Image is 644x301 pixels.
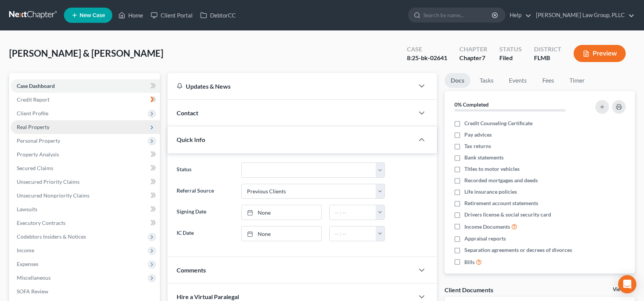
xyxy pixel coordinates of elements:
[17,247,34,253] span: Income
[503,73,533,88] a: Events
[173,184,238,199] label: Referral Source
[173,162,238,178] label: Status
[464,246,572,254] span: Separation agreements or decrees of divorces
[17,83,55,89] span: Case Dashboard
[407,54,447,62] div: 8:25-bk-02641
[173,226,238,241] label: IC Date
[464,199,538,207] span: Retirement account statements
[11,93,160,107] a: Credit Report
[11,148,160,161] a: Property Analysis
[613,287,632,292] a: View All
[177,136,205,143] span: Quick Info
[330,226,376,241] input: -- : --
[464,223,510,231] span: Income Documents
[177,82,405,90] div: Updates & News
[177,293,239,300] span: Hire a Virtual Paralegal
[80,13,105,18] span: New Case
[534,54,561,62] div: FLMB
[574,45,626,62] button: Preview
[17,261,38,267] span: Expenses
[147,8,196,22] a: Client Portal
[11,79,160,93] a: Case Dashboard
[464,258,475,266] span: Bills
[17,192,89,199] span: Unsecured Nonpriority Claims
[506,8,531,22] a: Help
[173,205,238,220] label: Signing Date
[618,275,636,293] div: Open Intercom Messenger
[17,137,60,144] span: Personal Property
[464,235,506,242] span: Appraisal reports
[445,286,493,294] div: Client Documents
[242,226,321,241] a: None
[17,124,49,130] span: Real Property
[11,189,160,202] a: Unsecured Nonpriority Claims
[445,73,470,88] a: Docs
[563,73,591,88] a: Timer
[115,8,147,22] a: Home
[11,202,160,216] a: Lawsuits
[464,165,520,173] span: Titles to motor vehicles
[482,54,485,61] span: 7
[407,45,447,54] div: Case
[464,154,504,161] span: Bank statements
[499,45,522,54] div: Status
[11,285,160,298] a: SOFA Review
[17,165,53,171] span: Secured Claims
[534,45,561,54] div: District
[17,151,59,158] span: Property Analysis
[330,205,376,220] input: -- : --
[499,54,522,62] div: Filed
[177,266,206,274] span: Comments
[17,206,37,212] span: Lawsuits
[17,233,86,240] span: Codebtors Insiders & Notices
[473,73,500,88] a: Tasks
[464,131,492,139] span: Pay advices
[464,211,551,218] span: Drivers license & social security card
[464,177,538,184] span: Recorded mortgages and deeds
[17,274,51,281] span: Miscellaneous
[9,48,163,59] span: [PERSON_NAME] & [PERSON_NAME]
[459,45,487,54] div: Chapter
[423,8,493,22] input: Search by name...
[532,8,634,22] a: [PERSON_NAME] Law Group, PLLC
[464,142,491,150] span: Tax returns
[17,220,65,226] span: Executory Contracts
[17,110,48,116] span: Client Profile
[17,178,80,185] span: Unsecured Priority Claims
[464,119,532,127] span: Credit Counseling Certificate
[17,96,49,103] span: Credit Report
[11,216,160,230] a: Executory Contracts
[17,288,48,295] span: SOFA Review
[196,8,239,22] a: DebtorCC
[242,205,321,220] a: None
[459,54,487,62] div: Chapter
[454,101,489,108] strong: 0% Completed
[536,73,560,88] a: Fees
[11,175,160,189] a: Unsecured Priority Claims
[177,109,198,116] span: Contact
[464,188,517,196] span: Life insurance policies
[11,161,160,175] a: Secured Claims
